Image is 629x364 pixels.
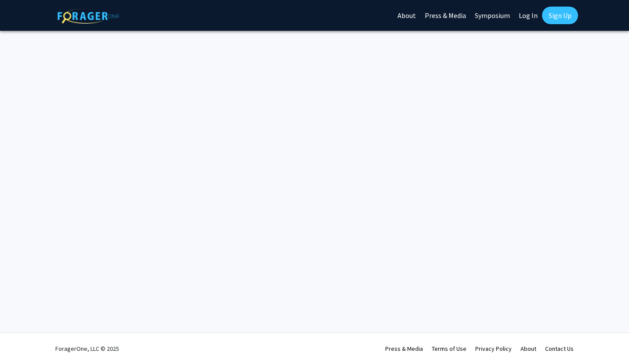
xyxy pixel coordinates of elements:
a: Terms of Use [432,345,466,353]
a: Sign Up [542,7,578,24]
a: About [521,345,536,353]
div: ForagerOne, LLC © 2025 [55,333,119,364]
a: Privacy Policy [475,345,512,353]
a: Contact Us [545,345,574,353]
img: ForagerOne Logo [58,8,119,24]
a: Press & Media [385,345,423,353]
